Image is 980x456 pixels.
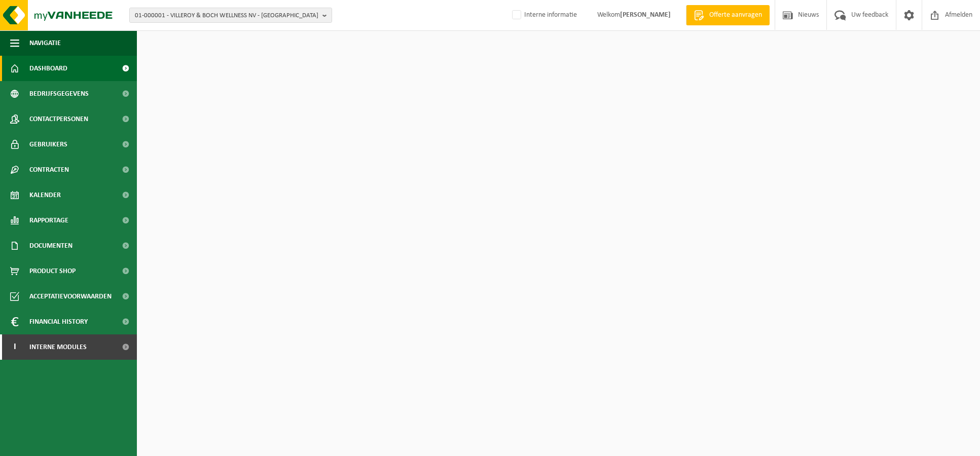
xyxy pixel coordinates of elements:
[29,233,72,258] span: Documenten
[29,284,112,309] span: Acceptatievoorwaarden
[29,132,67,157] span: Gebruikers
[129,8,332,23] button: 01-000001 - VILLEROY & BOCH WELLNESS NV - [GEOGRAPHIC_DATA]
[135,8,318,23] span: 01-000001 - VILLEROY & BOCH WELLNESS NV - [GEOGRAPHIC_DATA]
[686,5,770,25] a: Offerte aanvragen
[620,11,671,19] strong: [PERSON_NAME]
[29,106,88,132] span: Contactpersonen
[29,81,89,106] span: Bedrijfsgegevens
[29,258,76,284] span: Product Shop
[510,8,577,23] label: Interne informatie
[707,10,765,20] span: Offerte aanvragen
[29,157,69,182] span: Contracten
[29,309,88,334] span: Financial History
[10,334,19,360] span: I
[29,182,61,208] span: Kalender
[29,56,67,81] span: Dashboard
[29,30,61,56] span: Navigatie
[29,208,68,233] span: Rapportage
[29,334,87,360] span: Interne modules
